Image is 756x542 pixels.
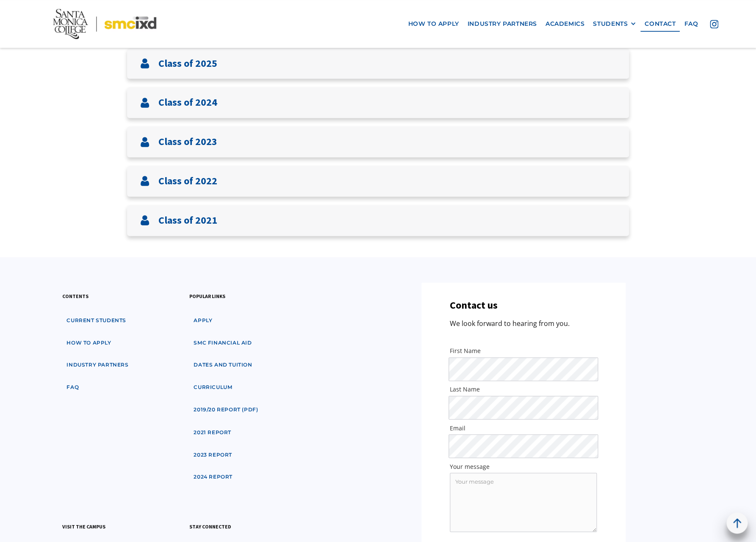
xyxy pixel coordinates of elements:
[189,522,231,530] h3: stay connected
[710,20,718,28] img: icon - instagram
[189,447,236,463] a: 2023 Report
[189,335,256,351] a: SMC financial aid
[158,57,217,70] h3: Class of 2025
[450,318,570,329] p: We look forward to hearing from you.
[189,380,236,395] a: curriculum
[140,215,150,225] img: User icon
[189,357,256,373] a: dates and tuition
[463,16,541,32] a: industry partners
[140,176,150,186] img: User icon
[189,424,235,440] a: 2021 Report
[189,402,262,418] a: 2019/20 Report (pdf)
[140,98,150,108] img: User icon
[62,380,83,395] a: faq
[450,462,597,471] label: Your message
[158,136,217,148] h3: Class of 2023
[189,313,216,328] a: apply
[189,292,225,300] h3: popular links
[404,16,463,32] a: how to apply
[450,299,498,312] h3: Contact us
[680,16,702,32] a: faq
[140,58,150,68] img: User icon
[450,347,597,355] label: First Name
[158,214,217,227] h3: Class of 2021
[62,357,133,373] a: industry partners
[726,512,748,534] a: back to top
[593,20,636,27] div: STUDENTS
[62,313,130,328] a: Current students
[640,16,680,32] a: contact
[62,522,105,530] h3: visit the campus
[53,9,156,39] img: Santa Monica College - SMC IxD logo
[158,175,217,187] h3: Class of 2022
[450,385,597,394] label: Last Name
[140,137,150,147] img: User icon
[158,96,217,109] h3: Class of 2024
[62,292,89,300] h3: contents
[450,424,597,432] label: Email
[593,20,628,27] div: STUDENTS
[541,16,589,32] a: Academics
[62,335,115,351] a: how to apply
[189,469,237,485] a: 2024 Report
